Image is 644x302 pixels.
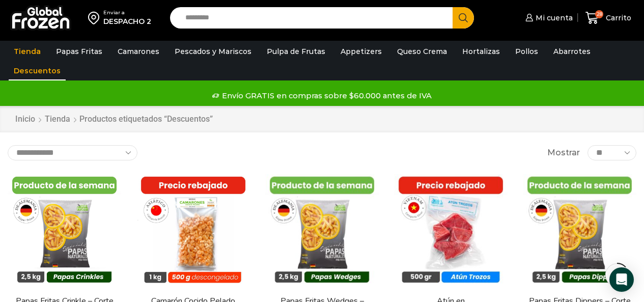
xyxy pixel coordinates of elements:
[113,42,164,61] a: Camarones
[9,61,66,80] a: Descuentos
[548,42,596,61] a: Abarrotes
[262,42,330,61] a: Pulpa de Frutas
[595,10,603,18] span: 28
[335,42,387,61] a: Appetizers
[88,9,103,26] img: address-field-icon.svg
[392,42,452,61] a: Queso Crema
[453,7,474,29] button: Search button
[44,114,71,125] a: Tienda
[103,16,151,26] div: DESPACHO 2
[547,147,580,159] span: Mostrar
[609,267,634,292] div: Open Intercom Messenger
[51,42,107,61] a: Papas Fritas
[533,13,573,23] span: Mi cuenta
[583,6,634,30] a: 28 Carrito
[170,42,257,61] a: Pescados y Mariscos
[457,42,505,61] a: Hortalizas
[510,42,543,61] a: Pollos
[79,114,213,124] h1: Productos etiquetados “Descuentos”
[8,145,137,160] select: Pedido de la tienda
[523,8,573,28] a: Mi cuenta
[15,114,213,125] nav: Breadcrumb
[15,114,36,125] a: Inicio
[9,42,46,61] a: Tienda
[603,13,631,23] span: Carrito
[103,9,151,16] div: Enviar a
